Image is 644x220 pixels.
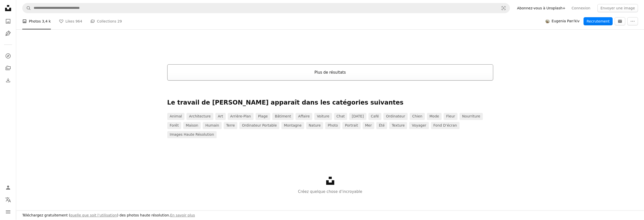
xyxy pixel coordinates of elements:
a: forêt [167,122,181,129]
p: Créez quelque chose d’incroyable [16,189,644,195]
a: Collections 29 [90,13,122,29]
a: Images haute résolution [167,131,217,138]
a: Abonnez-vous à Unsplash+ [514,4,569,12]
a: chien [410,113,425,120]
a: voiture [314,113,332,120]
a: Illustrations [3,28,13,38]
a: mode [427,113,442,120]
span: 29 [117,18,122,24]
a: nature [306,122,323,129]
a: voyager [409,122,429,129]
a: bâtiment [272,113,294,120]
a: été [376,122,387,129]
a: Photos [3,16,13,26]
a: photo [325,122,340,129]
a: Accueil — Unsplash [3,3,13,14]
a: Likes 964 [59,13,82,29]
h3: Téléchargez gratuitement ( ) des photos haute résolution. [22,213,195,218]
a: fond d’écran [431,122,460,129]
p: Le travail de [PERSON_NAME] apparaît dans les catégories suivantes [167,99,493,107]
a: affaire [296,113,312,120]
a: montagne [281,122,304,129]
a: portrait [342,122,360,129]
a: Collections [3,63,13,73]
a: architecture [186,113,213,120]
a: café [368,113,382,120]
a: fleur [444,113,458,120]
form: Rechercher des visuels sur tout le site [22,3,510,13]
a: texture [389,122,407,129]
a: Connexion [569,4,593,12]
button: Menu [3,207,13,217]
a: art [215,113,226,120]
a: ordinateur portable [239,122,279,129]
button: Envoyer une image [597,4,638,12]
span: Eugenia Pan'kiv [552,19,579,24]
a: Connexion / S’inscrire [3,183,13,193]
a: Historique de téléchargement [3,75,13,85]
a: plage [256,113,270,120]
a: [DATE] [349,113,366,120]
a: animal [167,113,184,120]
a: Explorer [3,51,13,61]
a: terre [224,122,237,129]
button: Plus de résultats [167,64,493,81]
a: En savoir plus [170,213,195,217]
button: Rechercher sur Unsplash [23,3,31,13]
a: mer [363,122,374,129]
span: 964 [75,18,82,24]
a: nourriture [460,113,483,120]
a: quelle que soit l’utilisation [70,213,117,217]
a: arrière-plan [228,113,254,120]
button: Plus d’actions [627,17,638,25]
a: chat [334,113,347,120]
button: Recrutement [584,17,613,25]
button: Recherche de visuels [497,3,510,13]
a: maison [183,122,201,129]
a: humain [203,122,221,129]
button: Message Eugenia [615,17,625,25]
img: Avatar de l’utilisateur Eugenia Pan'kiv [546,19,550,23]
button: Langue [3,195,13,205]
a: ordinateur [383,113,408,120]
